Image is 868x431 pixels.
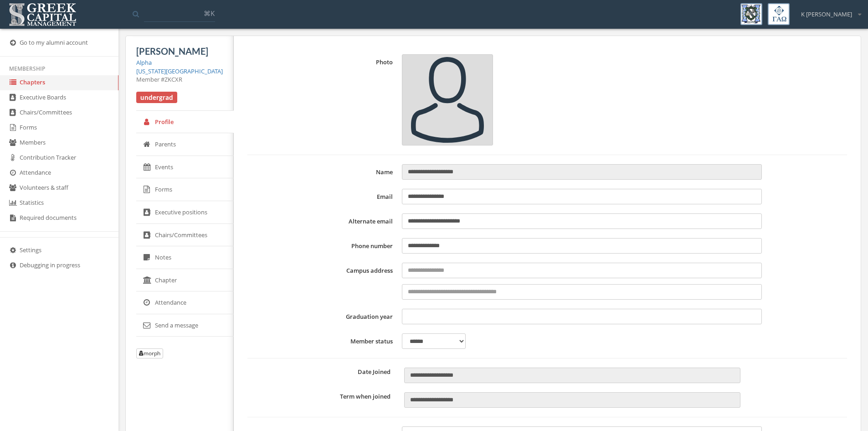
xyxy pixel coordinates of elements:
a: Events [136,156,234,179]
label: Alternate email [247,213,397,229]
a: Send a message [136,314,234,337]
a: Attendance [136,291,234,314]
label: Name [247,164,397,180]
a: Notes [136,246,234,269]
a: Profile [136,111,234,134]
a: Chairs/Committees [136,224,234,247]
div: K [PERSON_NAME] [795,3,861,19]
span: ZKCXR [164,75,182,83]
label: Phone number [247,238,397,254]
label: Photo [247,54,397,145]
a: [US_STATE][GEOGRAPHIC_DATA] [136,67,223,75]
span: K [PERSON_NAME] [801,10,852,19]
label: Graduation year [247,309,397,324]
a: Forms [136,178,234,201]
span: [PERSON_NAME] [136,46,208,57]
a: Chapter [136,269,234,292]
label: Date Joined [247,368,397,376]
label: Campus address [247,263,397,300]
span: undergrad [136,92,177,104]
a: Parents [136,133,234,156]
label: Member status [247,333,397,349]
a: Executive positions [136,201,234,224]
div: Member # [136,75,223,84]
span: ⌘K [204,9,215,18]
button: morph [136,348,163,358]
a: Alpha [136,58,152,67]
label: Term when joined [247,392,397,401]
label: Email [247,189,397,204]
